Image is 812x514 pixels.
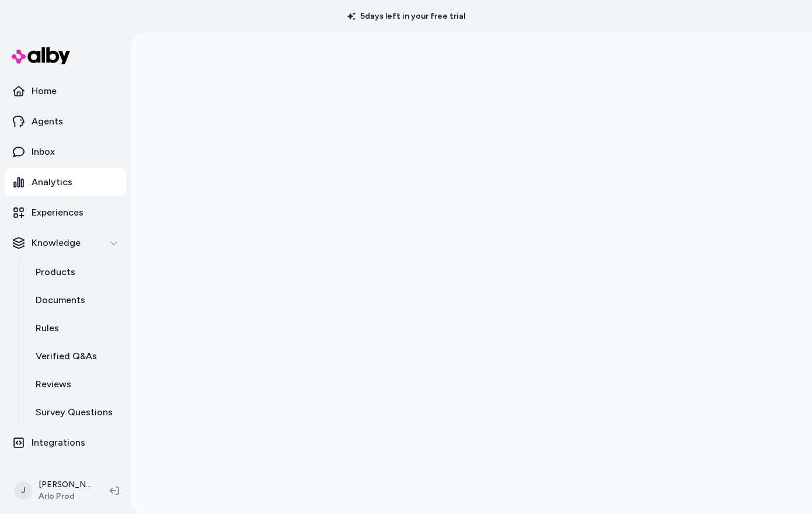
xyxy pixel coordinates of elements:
p: Documents [36,293,85,307]
p: Experiences [32,206,83,220]
p: Verified Q&As [36,349,97,363]
img: alby Logo [12,47,70,64]
a: Agents [5,107,126,136]
a: Integrations [5,429,126,457]
a: Survey Questions [24,398,126,426]
p: Agents [32,114,63,128]
p: Survey Questions [36,405,113,419]
p: Home [32,84,57,98]
span: Arlo Prod [39,491,91,502]
a: Inbox [5,138,126,166]
p: Analytics [32,175,72,189]
p: 5 days left in your free trial [340,11,472,22]
button: J[PERSON_NAME]Arlo Prod [7,472,100,509]
a: Analytics [5,168,126,196]
p: Reviews [36,377,71,391]
a: Experiences [5,199,126,227]
p: [PERSON_NAME] [39,479,91,491]
p: Products [36,265,75,279]
a: Verified Q&As [24,342,126,370]
a: Rules [24,314,126,342]
a: Documents [24,286,126,314]
p: Integrations [32,436,85,450]
p: Rules [36,321,59,335]
a: Products [24,258,126,286]
p: Knowledge [32,236,81,250]
a: Home [5,77,126,105]
span: J [14,481,33,500]
button: Knowledge [5,229,126,257]
a: Reviews [24,370,126,398]
p: Inbox [32,145,55,159]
